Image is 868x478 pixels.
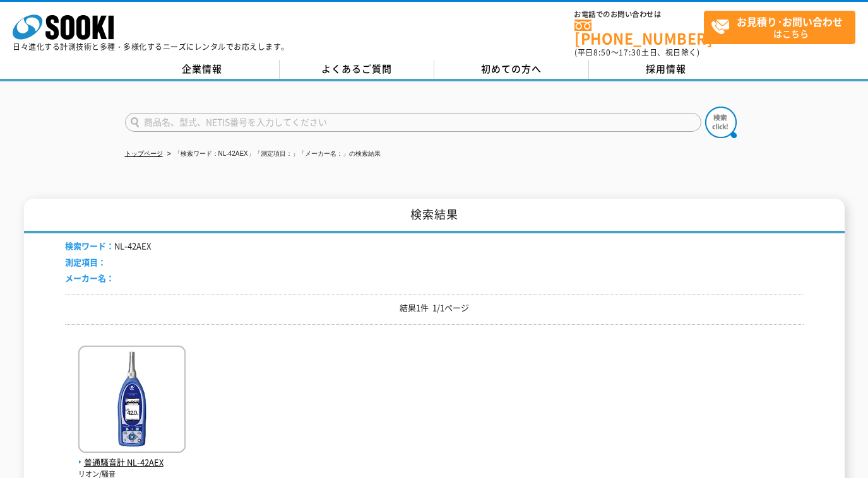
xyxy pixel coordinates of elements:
[434,60,589,79] a: 初めての方へ
[125,60,280,79] a: 企業情報
[481,62,542,76] span: 初めての方へ
[24,199,845,233] h1: 検索結果
[13,43,289,50] p: 日々進化する計測技術と多種・多様化するニーズにレンタルでお応えします。
[574,20,704,45] a: [PHONE_NUMBER]
[593,47,611,58] span: 8:50
[125,150,163,157] a: トップページ
[705,107,737,138] img: btn_search.png
[65,240,114,252] span: 検索ワード：
[65,256,106,268] span: 測定項目：
[589,60,744,79] a: 採用情報
[704,11,855,44] a: お見積り･お問い合わせはこちら
[574,11,704,18] span: お電話でのお問い合わせは
[78,346,186,456] img: NL-42AEX
[619,47,641,58] span: 17:30
[65,301,804,315] p: 結果1件 1/1ページ
[78,456,186,469] span: 普通騒音計 NL-42AEX
[711,11,855,43] span: はこちら
[574,47,699,58] span: (平日 ～ 土日、祝日除く)
[280,60,434,79] a: よくあるご質問
[125,113,701,132] input: 商品名、型式、NETIS番号を入力してください
[78,443,186,469] a: 普通騒音計 NL-42AEX
[65,272,114,284] span: メーカー名：
[165,148,381,161] li: 「検索ワード：NL-42AEX」「測定項目：」「メーカー名：」の検索結果
[737,14,843,29] strong: お見積り･お問い合わせ
[65,240,151,253] li: NL-42AEX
